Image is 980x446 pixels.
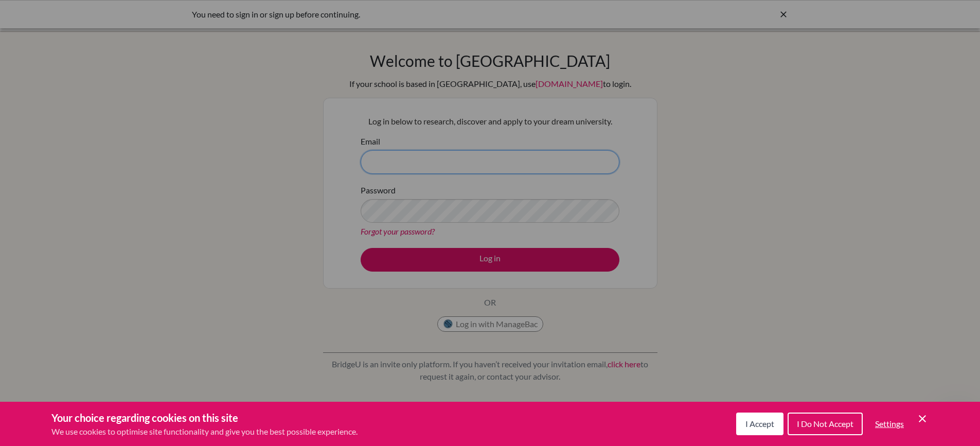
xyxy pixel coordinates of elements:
[51,410,358,425] h3: Your choice regarding cookies on this site
[875,419,904,429] span: Settings
[867,414,912,434] button: Settings
[736,413,783,435] button: I Accept
[788,413,863,435] button: I Do Not Accept
[797,419,853,429] span: I Do Not Accept
[51,425,358,438] p: We use cookies to optimise site functionality and give you the best possible experience.
[745,419,774,429] span: I Accept
[916,413,929,425] button: Save and close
